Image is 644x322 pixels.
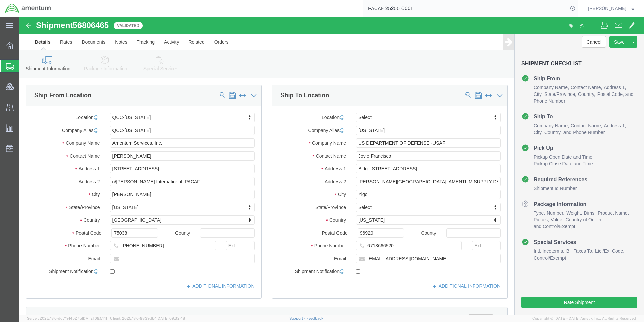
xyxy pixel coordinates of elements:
span: Server: 2025.18.0-dd719145275 [27,316,107,320]
span: Jason Martin [588,5,626,12]
a: Feedback [306,316,323,320]
span: [DATE] 09:51:11 [82,316,107,320]
span: [DATE] 09:32:48 [157,316,185,320]
input: Search for shipment number, reference number [363,0,568,17]
iframe: FS Legacy Container [19,17,644,315]
a: Support [289,316,306,320]
img: logo [5,3,51,14]
span: Copyright © [DATE]-[DATE] Agistix Inc., All Rights Reserved [532,316,636,321]
span: Client: 2025.18.0-9839db4 [110,316,185,320]
button: [PERSON_NAME] [588,4,635,12]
